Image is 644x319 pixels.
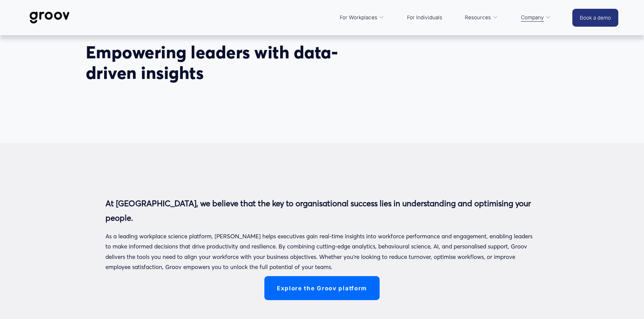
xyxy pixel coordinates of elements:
[465,13,491,22] span: Resources
[336,9,388,26] a: folder dropdown
[404,9,446,26] a: For Individuals
[26,6,73,29] img: Groov | Workplace Science Platform | Unlock Performance | Drive Results
[105,198,533,223] strong: At [GEOGRAPHIC_DATA], we believe that the key to organisational success lies in understanding and...
[105,231,538,272] p: As a leading workplace science platform, [PERSON_NAME] helps executives gain real-time insights i...
[572,9,618,27] a: Book a demo
[518,9,554,26] a: folder dropdown
[340,13,377,22] span: For Workplaces
[521,13,544,22] span: Company
[461,9,501,26] a: folder dropdown
[86,42,338,83] span: Empowering leaders with data-driven insights
[264,276,380,300] a: Explore the Groov platform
